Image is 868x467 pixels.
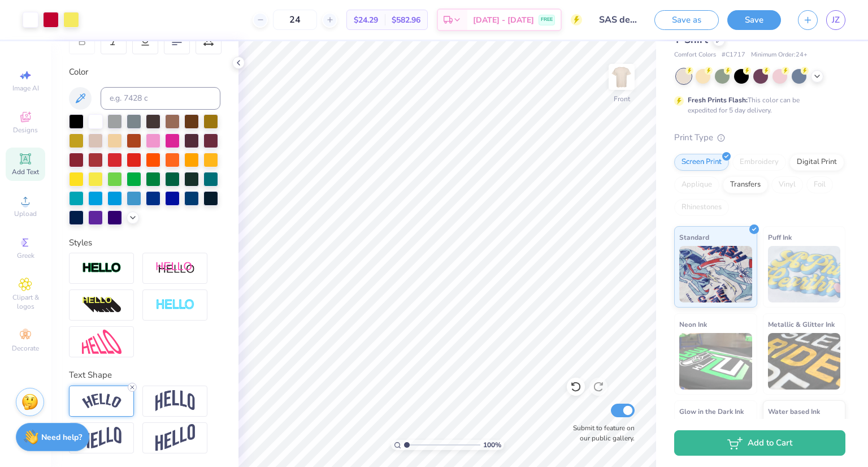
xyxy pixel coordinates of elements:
input: e.g. 7428 c [101,87,220,110]
img: Flag [82,427,121,449]
img: Rise [155,424,195,452]
img: Free Distort [82,330,121,354]
span: [DATE] - [DATE] [473,14,534,26]
img: Arc [82,394,121,409]
button: Add to Cart [674,430,845,456]
img: Shadow [155,261,195,275]
span: Minimum Order: 24 + [751,50,808,60]
img: Metallic & Glitter Ink [768,333,841,390]
span: Image AI [12,84,39,93]
div: Vinyl [771,176,803,193]
img: Front [610,66,633,88]
span: # C1717 [722,50,745,60]
div: This color can be expedited for 5 day delivery. [688,95,827,115]
div: Color [69,66,220,79]
img: Stroke [82,262,121,275]
img: Standard [679,246,752,302]
div: Rhinestones [674,199,729,216]
div: Applique [674,176,719,193]
span: Metallic & Glitter Ink [768,318,835,330]
img: 3d Illusion [82,296,121,314]
button: Save as [654,10,719,30]
input: – – [273,10,317,30]
div: Transfers [723,176,768,193]
div: Foil [806,176,833,193]
div: Text Shape [69,369,220,382]
img: Neon Ink [679,333,752,390]
button: Save [727,10,781,30]
span: Greek [17,251,34,260]
img: Negative Space [155,299,195,312]
span: JZ [832,14,840,27]
label: Submit to feature on our public gallery. [567,423,635,443]
span: Clipart & logos [6,293,45,311]
span: $582.96 [392,14,420,26]
span: Standard [679,231,709,243]
span: FREE [541,16,553,24]
div: Embroidery [732,154,786,171]
strong: Fresh Prints Flash: [688,96,748,105]
span: Upload [14,209,37,218]
input: Untitled Design [591,8,646,31]
span: Add Text [12,167,39,176]
span: Water based Ink [768,405,820,417]
span: Puff Ink [768,231,792,243]
div: Screen Print [674,154,729,171]
span: Neon Ink [679,318,707,330]
span: $24.29 [354,14,378,26]
div: Styles [69,236,220,249]
span: Decorate [12,344,39,353]
span: 100 % [483,440,501,450]
img: Puff Ink [768,246,841,302]
span: Designs [13,126,38,135]
strong: Need help? [41,432,82,443]
a: JZ [826,10,845,30]
div: Front [614,94,630,104]
span: Glow in the Dark Ink [679,405,744,417]
div: Print Type [674,131,845,144]
div: Digital Print [789,154,844,171]
img: Arch [155,390,195,412]
span: Comfort Colors [674,50,716,60]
